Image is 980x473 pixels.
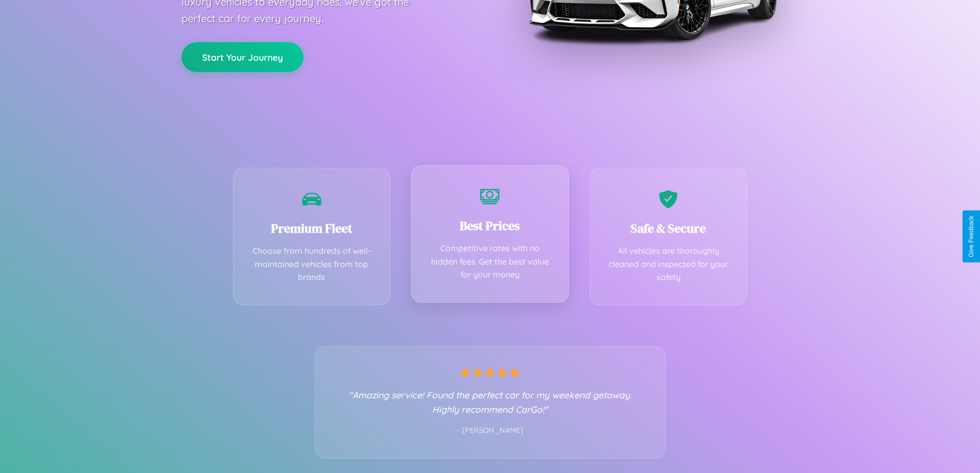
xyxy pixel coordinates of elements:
p: All vehicles are thoroughly cleaned and inspected for your safety [605,244,732,284]
h3: Best Prices [427,217,553,234]
h3: Safe & Secure [605,220,732,237]
h3: Premium Fleet [249,220,375,237]
p: Choose from hundreds of well-maintained vehicles from top brands [249,244,375,284]
button: Start Your Journey [182,42,304,72]
p: Competitive rates with no hidden fees. Get the best value for your money [427,242,553,282]
div: Give Feedback [968,216,975,257]
p: "Amazing service! Found the perfect car for my weekend getaway. Highly recommend CarGo!" [336,388,645,416]
p: - [PERSON_NAME] [336,424,645,437]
